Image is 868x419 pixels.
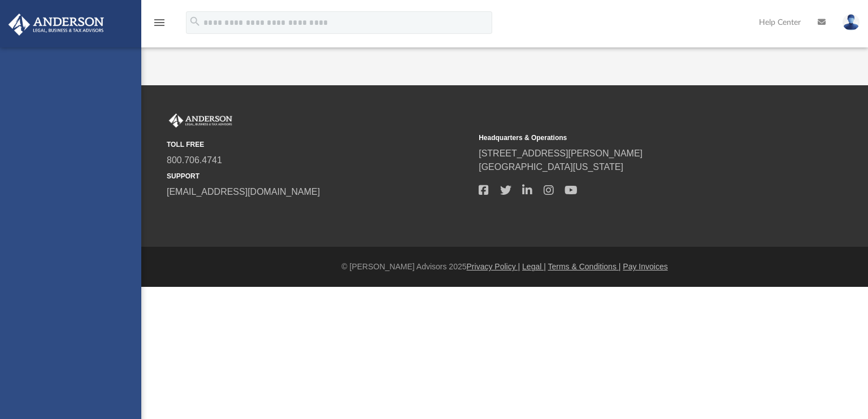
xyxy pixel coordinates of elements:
[548,262,621,271] a: Terms & Conditions |
[167,155,222,165] a: 800.706.4741
[167,171,471,181] small: SUPPORT
[479,162,623,172] a: [GEOGRAPHIC_DATA][US_STATE]
[153,21,166,29] a: menu
[522,262,546,271] a: Legal |
[479,133,783,143] small: Headquarters & Operations
[167,187,320,197] a: [EMAIL_ADDRESS][DOMAIN_NAME]
[153,16,166,29] i: menu
[167,114,235,128] img: Anderson Advisors Platinum Portal
[479,149,643,158] a: [STREET_ADDRESS][PERSON_NAME]
[467,262,520,271] a: Privacy Policy |
[141,261,868,273] div: © [PERSON_NAME] Advisors 2025
[167,139,471,150] small: TOLL FREE
[843,14,860,30] img: User Pic
[5,14,107,36] img: Anderson Advisors Platinum Portal
[623,262,667,271] a: Pay Invoices
[189,15,201,28] i: search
